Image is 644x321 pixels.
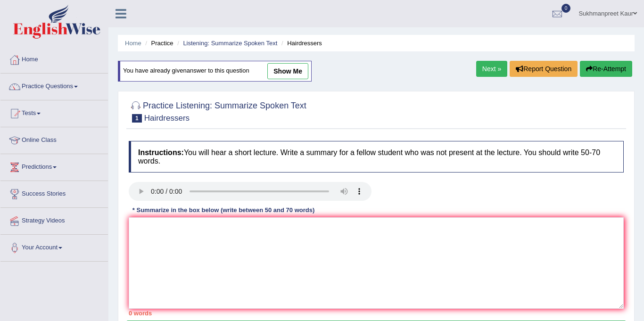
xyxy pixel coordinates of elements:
button: Report Question [510,61,578,77]
li: Practice [143,39,173,48]
span: 1 [132,114,142,123]
a: Predictions [0,154,108,178]
a: Listening: Summarize Spoken Text [183,40,277,47]
div: * Summarize in the box below (write between 50 and 70 words) [129,206,318,214]
a: Next » [476,61,507,77]
li: Hairdressers [279,39,322,48]
a: Tests [0,100,108,124]
a: Practice Questions [0,74,108,97]
div: You have already given answer to this question [118,61,312,82]
b: Instructions: [138,148,184,156]
a: Strategy Videos [0,208,108,231]
a: show me [267,63,308,79]
div: 0 words [129,309,624,318]
a: Your Account [0,235,108,258]
a: Home [125,40,141,47]
small: Hairdressers [144,114,190,123]
h2: Practice Listening: Summarize Spoken Text [129,99,306,123]
button: Re-Attempt [580,61,632,77]
a: Success Stories [0,181,108,205]
span: 0 [561,4,571,13]
a: Home [0,47,108,70]
h4: You will hear a short lecture. Write a summary for a fellow student who was not present at the le... [129,141,624,173]
a: Online Class [0,127,108,151]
